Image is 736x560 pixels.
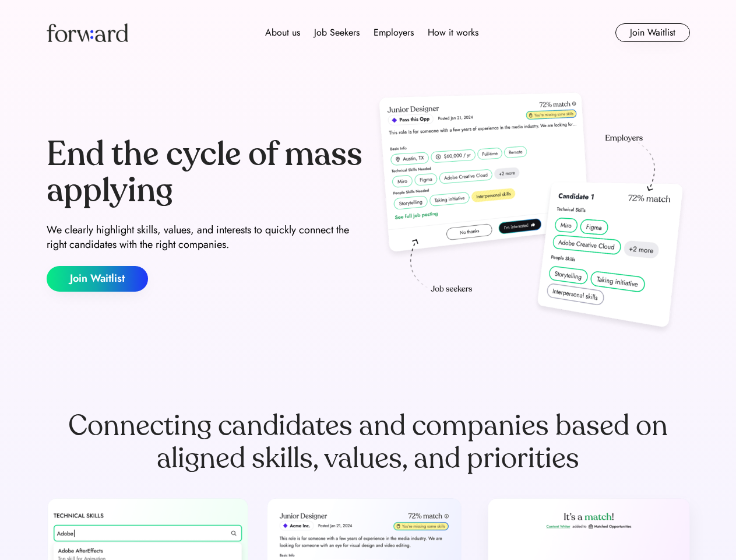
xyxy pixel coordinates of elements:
div: Connecting candidates and companies based on aligned skills, values, and priorities [47,409,690,475]
div: How it works [428,26,478,40]
div: End the cycle of mass applying [47,136,364,208]
div: About us [265,26,300,40]
img: hero-image.png [373,89,690,339]
img: Forward logo [47,23,128,42]
div: We clearly highlight skills, values, and interests to quickly connect the right candidates with t... [47,223,364,252]
button: Join Waitlist [47,266,148,292]
div: Employers [374,26,414,40]
div: Job Seekers [314,26,360,40]
button: Join Waitlist [615,23,690,42]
